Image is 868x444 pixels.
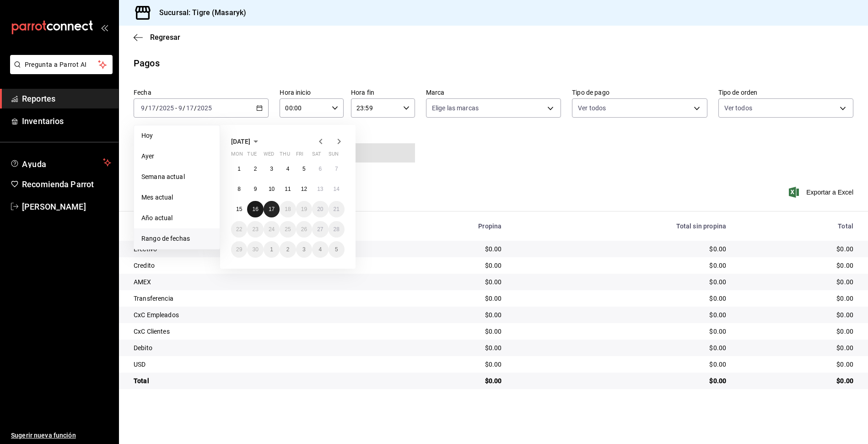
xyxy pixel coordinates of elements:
button: September 14, 2025 [329,181,345,197]
div: AMEX [134,277,370,287]
div: $0.00 [516,376,726,385]
button: [DATE] [231,136,261,147]
button: September 16, 2025 [247,201,263,217]
abbr: September 16, 2025 [252,206,258,212]
button: September 25, 2025 [280,221,296,238]
span: Recomienda Parrot [22,178,111,190]
div: $0.00 [516,360,726,369]
span: Reportes [22,92,111,105]
abbr: September 30, 2025 [252,246,258,253]
div: CxC Empleados [134,310,370,319]
button: September 10, 2025 [264,181,280,197]
abbr: Sunday [329,151,339,161]
abbr: October 1, 2025 [270,246,273,253]
span: [DATE] [231,138,250,145]
div: $0.00 [741,376,853,385]
span: / [183,104,185,112]
abbr: September 13, 2025 [317,186,323,192]
div: $0.00 [384,244,501,254]
abbr: October 4, 2025 [318,246,322,253]
abbr: September 12, 2025 [301,186,307,192]
div: $0.00 [384,310,501,319]
span: / [145,104,148,112]
button: September 11, 2025 [280,181,296,197]
button: September 26, 2025 [296,221,312,238]
abbr: September 23, 2025 [252,226,258,233]
button: Pregunta a Parrot AI [10,55,113,74]
button: September 9, 2025 [247,181,263,197]
div: CxC Clientes [134,327,370,336]
button: October 2, 2025 [280,241,296,258]
div: $0.00 [384,294,501,303]
button: September 21, 2025 [329,201,345,217]
abbr: September 24, 2025 [269,226,275,233]
abbr: September 14, 2025 [334,186,340,192]
abbr: Saturday [312,151,321,161]
abbr: September 15, 2025 [236,206,242,212]
abbr: September 21, 2025 [334,206,340,212]
div: $0.00 [741,277,853,287]
span: Hoy [141,131,212,141]
button: September 17, 2025 [264,201,280,217]
abbr: September 6, 2025 [318,166,322,172]
label: Hora fin [351,89,415,96]
button: September 13, 2025 [312,181,328,197]
div: $0.00 [741,327,853,336]
input: -- [186,104,194,112]
button: September 30, 2025 [247,241,263,258]
span: Rango de fechas [141,234,212,244]
h3: Sucursal: Tigre (Masaryk) [152,7,246,18]
div: $0.00 [741,244,853,254]
span: - [175,104,177,112]
abbr: October 3, 2025 [302,246,306,253]
div: $0.00 [741,343,853,352]
div: $0.00 [741,294,853,303]
span: / [194,104,197,112]
button: Regresar [134,33,180,42]
input: -- [178,104,183,112]
div: Total sin propina [516,222,726,230]
button: September 5, 2025 [296,161,312,177]
abbr: Tuesday [247,151,256,161]
div: USD [134,360,370,369]
button: October 5, 2025 [329,241,345,258]
div: $0.00 [384,261,501,270]
div: Credito [134,261,370,270]
button: Exportar a Excel [791,187,853,198]
abbr: September 22, 2025 [236,226,242,233]
div: $0.00 [384,376,501,385]
button: September 23, 2025 [247,221,263,238]
div: $0.00 [741,360,853,369]
abbr: September 11, 2025 [285,186,291,192]
abbr: September 18, 2025 [285,206,291,212]
label: Fecha [134,89,269,96]
div: $0.00 [516,327,726,336]
abbr: Monday [231,151,243,161]
span: Mes actual [141,193,212,202]
button: September 24, 2025 [264,221,280,238]
span: Ayuda [22,157,99,168]
label: Tipo de orden [718,89,853,96]
span: / [156,104,159,112]
button: October 1, 2025 [264,241,280,258]
abbr: September 9, 2025 [254,186,257,192]
label: Marca [426,89,561,96]
div: $0.00 [384,327,501,336]
abbr: Friday [296,151,303,161]
div: Total [134,376,370,385]
div: $0.00 [516,244,726,254]
span: Pregunta a Parrot AI [25,60,98,70]
abbr: September 10, 2025 [269,186,275,192]
abbr: September 29, 2025 [236,246,242,253]
div: Total [741,222,853,230]
button: September 6, 2025 [312,161,328,177]
abbr: September 5, 2025 [302,166,306,172]
button: September 12, 2025 [296,181,312,197]
button: September 18, 2025 [280,201,296,217]
span: Ayer [141,152,212,161]
div: $0.00 [516,261,726,270]
button: September 7, 2025 [329,161,345,177]
div: $0.00 [384,277,501,287]
button: September 22, 2025 [231,221,247,238]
